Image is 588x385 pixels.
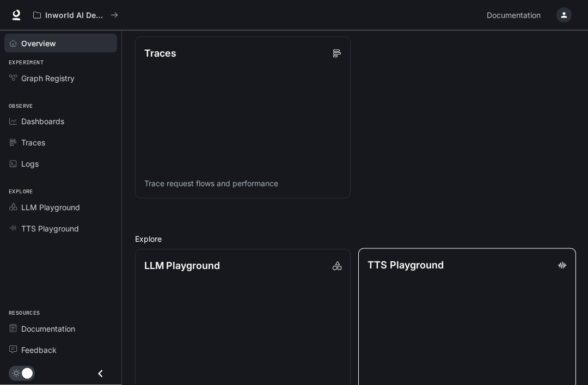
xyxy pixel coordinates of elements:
span: Graph Registry [21,72,75,84]
a: Documentation [482,4,549,26]
a: TracesTrace request flows and performance [135,37,351,199]
a: TTS Playground [4,219,117,238]
a: Dashboards [4,112,117,131]
span: Feedback [21,344,57,356]
a: Graph Registry [4,69,117,88]
button: Close drawer [88,363,113,385]
a: Traces [4,133,117,152]
p: Traces [144,46,176,61]
span: Documentation [487,9,541,22]
span: Dashboards [21,115,64,127]
a: Overview [4,34,117,53]
a: Logs [4,154,117,173]
span: Traces [21,137,45,148]
p: LLM Playground [144,259,220,273]
p: Trace request flows and performance [144,179,341,190]
span: LLM Playground [21,201,80,213]
a: Documentation [4,319,117,338]
p: Inworld AI Demos [45,11,106,20]
a: Feedback [4,340,117,359]
a: LLM Playground [4,198,117,217]
span: Logs [21,158,39,169]
p: TTS Playground [367,258,444,273]
span: TTS Playground [21,223,79,234]
span: Documentation [21,323,75,334]
h2: Explore [135,234,575,245]
span: Overview [21,38,56,49]
button: All workspaces [28,4,123,26]
span: Dark mode toggle [22,367,33,379]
